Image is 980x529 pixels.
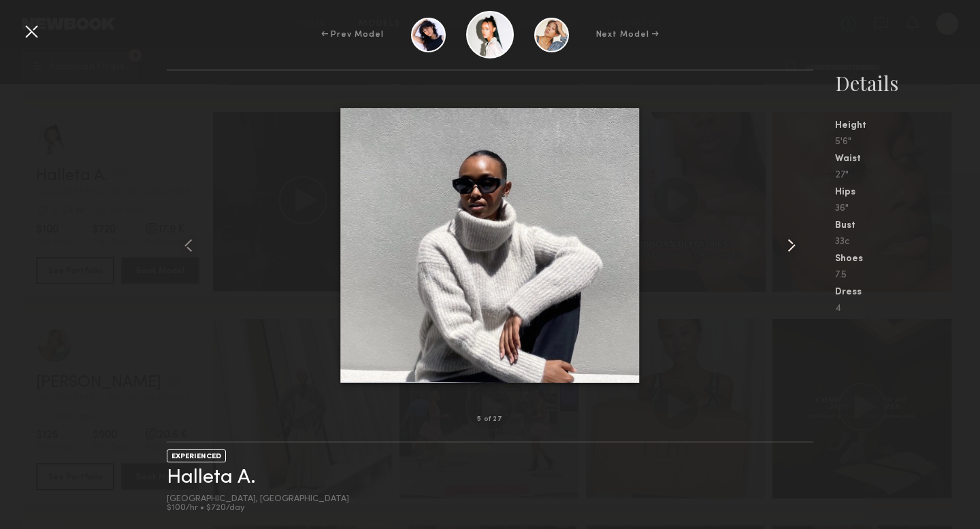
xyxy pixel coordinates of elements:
[835,171,980,180] div: 27"
[596,29,659,41] div: Next Model →
[835,204,980,214] div: 36"
[835,221,980,231] div: Bust
[835,271,980,280] div: 7.5
[167,449,226,462] div: EXPERIENCED
[835,121,980,131] div: Height
[835,254,980,264] div: Shoes
[321,29,384,41] div: ← Prev Model
[167,495,349,504] div: [GEOGRAPHIC_DATA], [GEOGRAPHIC_DATA]
[835,288,980,297] div: Dress
[835,304,980,313] div: 4
[167,467,256,488] a: Halleta A.
[835,154,980,164] div: Waist
[835,69,980,97] div: Details
[477,416,503,423] div: 5 of 27
[835,188,980,197] div: Hips
[835,137,980,147] div: 5'6"
[835,237,980,247] div: 33c
[167,504,349,513] div: $100/hr • $720/day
